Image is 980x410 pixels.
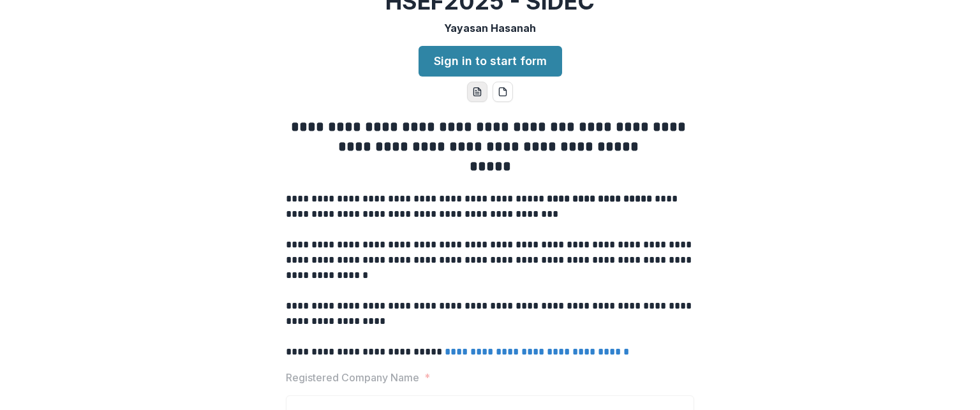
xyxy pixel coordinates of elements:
p: Yayasan Hasanah [444,20,536,36]
a: Sign in to start form [419,46,562,77]
button: word-download [467,82,487,102]
p: Registered Company Name [286,370,419,385]
button: pdf-download [493,82,513,102]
